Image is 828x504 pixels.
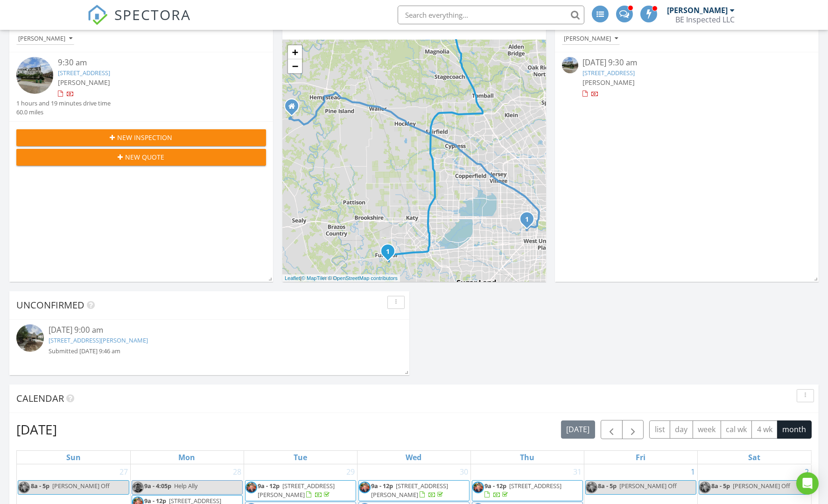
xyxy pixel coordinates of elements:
a: [STREET_ADDRESS] [58,69,110,77]
a: Monday [177,451,197,464]
a: Go to July 27, 2025 [118,464,130,479]
button: 4 wk [751,420,778,439]
a: Thursday [518,451,536,464]
a: Go to July 29, 2025 [345,464,357,479]
span: [PERSON_NAME] [583,78,635,87]
button: [PERSON_NAME] [562,33,620,45]
span: New Inspection [118,133,173,142]
span: [STREET_ADDRESS][PERSON_NAME] [258,482,335,499]
div: 9:30 am [58,57,245,69]
button: month [777,420,812,439]
span: [PERSON_NAME] Off [52,482,110,490]
button: list [649,420,670,439]
a: Go to August 1, 2025 [689,464,697,479]
a: 9a - 12p [STREET_ADDRESS][PERSON_NAME] [245,480,356,501]
a: [DATE] 9:30 am [STREET_ADDRESS] [PERSON_NAME] [562,57,812,98]
button: week [693,420,721,439]
a: Leaflet [285,275,300,281]
span: 9a - 4:05p [145,482,172,490]
a: Zoom out [288,59,302,73]
span: 8a - 5p [712,482,730,490]
span: Help Ally [175,482,198,490]
a: © MapTiler [302,275,327,281]
a: Wednesday [404,451,424,464]
button: day [670,420,693,439]
span: SPECTORA [114,5,191,24]
div: [DATE] 9:00 am [49,324,370,336]
button: cal wk [721,420,752,439]
img: streetview [562,57,578,73]
i: 1 [525,217,529,223]
div: 60.0 miles [16,108,111,117]
img: dan_richter.jpg [246,482,257,493]
div: [PERSON_NAME] [667,6,728,15]
a: 9:30 am [STREET_ADDRESS] [PERSON_NAME] 1 hours and 19 minutes drive time 60.0 miles [16,57,266,117]
a: Go to July 30, 2025 [458,464,470,479]
img: dan_richter.jpg [359,482,371,493]
a: [DATE] 9:00 am [STREET_ADDRESS][PERSON_NAME] Submitted [DATE] 9:46 am [16,324,402,356]
button: [PERSON_NAME] [16,33,74,45]
span: New Quote [126,152,165,162]
img: dan_richter.jpg [18,482,30,493]
img: streetview [16,57,53,94]
img: dan_richter.jpg [472,482,484,493]
a: 9a - 12p [STREET_ADDRESS][PERSON_NAME] [358,480,470,501]
div: BE Inspected LLC [675,15,735,24]
span: 8a - 5p [598,482,617,490]
span: [STREET_ADDRESS][PERSON_NAME] [372,482,449,499]
a: 9a - 12p [STREET_ADDRESS] [485,482,562,499]
button: New Inspection [16,129,266,146]
a: Go to August 2, 2025 [803,464,811,479]
span: [STREET_ADDRESS] [510,482,562,490]
a: 9a - 12p [STREET_ADDRESS] [472,480,583,501]
span: Calendar [16,392,64,405]
span: [PERSON_NAME] Off [733,482,791,490]
i: 1 [386,249,390,255]
img: dan_richter.jpg [699,482,711,493]
a: Sunday [64,451,83,464]
div: | [282,274,400,282]
h2: [DATE] [16,420,57,439]
button: Previous month [601,420,623,439]
div: 1211 Nantucket Dr C, Houston, TX 77057 [527,219,533,224]
img: img_8739.jpg [132,482,144,493]
button: New Quote [16,149,266,166]
div: Open Intercom Messenger [796,472,819,495]
div: Submitted [DATE] 9:46 am [49,347,370,356]
img: streetview [16,324,44,352]
span: 8a - 5p [31,482,49,490]
a: © OpenStreetMap contributors [328,275,398,281]
span: [PERSON_NAME] [58,78,110,87]
a: 9a - 12p [STREET_ADDRESS][PERSON_NAME] [258,482,335,499]
a: Tuesday [292,451,309,464]
span: [PERSON_NAME] Off [620,482,677,490]
div: [PERSON_NAME] [18,35,72,42]
div: 9501 Buckhorn Estates, Bellville TX 77418 [292,106,297,112]
span: Unconfirmed [16,299,84,311]
img: dan_richter.jpg [586,482,597,493]
a: Zoom in [288,45,302,59]
button: Next month [622,420,644,439]
div: 30267 GOLD FINCH PL, Fulshear, TX 77441 [388,251,393,257]
a: Go to July 28, 2025 [232,464,244,479]
div: 1 hours and 19 minutes drive time [16,99,111,108]
span: 9a - 12p [258,482,280,490]
a: [STREET_ADDRESS][PERSON_NAME] [49,336,148,344]
a: Friday [634,451,647,464]
a: 9a - 12p [STREET_ADDRESS][PERSON_NAME] [372,482,449,499]
a: SPECTORA [87,13,191,32]
input: Search everything... [398,6,584,24]
img: The Best Home Inspection Software - Spectora [87,5,108,25]
div: [PERSON_NAME] [564,35,618,42]
a: [STREET_ADDRESS] [583,69,635,77]
button: [DATE] [561,420,595,439]
div: [DATE] 9:30 am [583,57,791,69]
span: 9a - 12p [372,482,393,490]
a: Go to July 31, 2025 [572,464,584,479]
span: 9a - 12p [485,482,507,490]
a: Saturday [746,451,762,464]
